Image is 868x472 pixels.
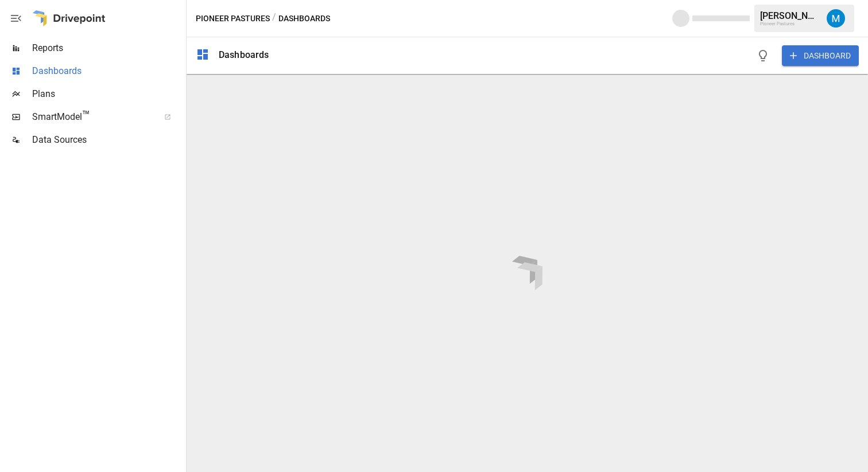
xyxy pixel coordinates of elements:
[782,45,859,66] button: DASHBOARD
[760,10,820,21] div: [PERSON_NAME]
[219,49,269,60] div: Dashboards
[32,41,184,55] span: Reports
[32,64,184,78] span: Dashboards
[272,11,276,26] div: /
[760,21,820,26] div: Pioneer Pastures
[32,87,184,101] span: Plans
[512,256,542,290] img: drivepoint-animation.ef608ccb.svg
[32,110,152,124] span: SmartModel
[820,2,852,34] button: Matt Fiedler
[196,11,270,26] button: Pioneer Pastures
[32,133,184,147] span: Data Sources
[82,108,90,123] span: ™
[827,9,845,28] img: Matt Fiedler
